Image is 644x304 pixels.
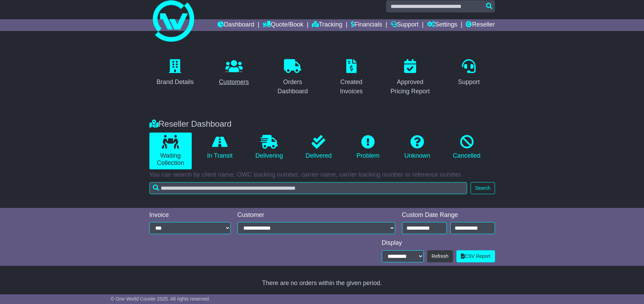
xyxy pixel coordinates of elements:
button: Refresh [427,250,453,262]
span: © One World Courier 2025. All rights reserved. [111,296,210,302]
div: Orders Dashboard [271,77,314,96]
a: CSV Report [456,250,495,262]
a: Delivered [297,133,340,162]
a: Reseller [466,19,495,31]
a: Orders Dashboard [267,57,319,98]
a: Problem [347,133,389,162]
a: Waiting Collection [149,133,192,169]
a: Financials [351,19,382,31]
a: Brand Details [152,57,198,89]
a: Tracking [312,19,342,31]
a: Delivering [248,133,290,162]
div: Customer [237,211,395,219]
a: Cancelled [445,133,488,162]
a: Unknown [396,133,439,162]
a: Support [391,19,419,31]
button: Search [471,182,495,194]
a: Customers [214,57,253,89]
div: Display [382,239,495,247]
a: Created Invoices [326,57,378,98]
div: Brand Details [157,77,194,87]
div: Customers [219,77,249,87]
a: Settings [427,19,457,31]
div: Approved Pricing Report [389,77,432,96]
a: Approved Pricing Report [384,57,436,98]
div: Reseller Dashboard [146,119,498,129]
div: Created Invoices [330,77,373,96]
a: Quote/Book [263,19,303,31]
a: In Transit [199,133,241,162]
div: Invoice [149,211,231,219]
p: You can search by client name, OWC tracking number, carrier name, carrier tracking number or refe... [149,171,495,179]
a: Dashboard [218,19,254,31]
div: There are no orders within the given period. [149,280,495,287]
div: Support [458,77,480,87]
a: Support [454,57,484,89]
div: Custom Date Range [402,211,495,219]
